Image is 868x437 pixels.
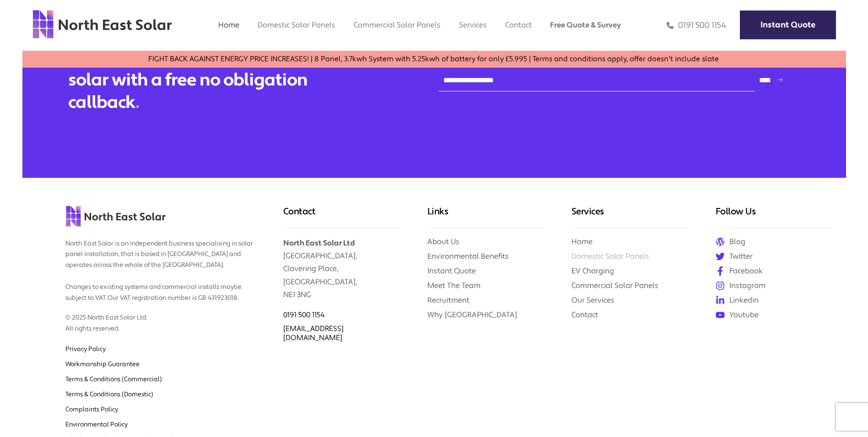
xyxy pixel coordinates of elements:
[505,20,532,30] a: Contact
[716,310,832,320] a: Youtube
[218,20,239,30] a: Home
[571,295,615,305] a: Our Services
[427,205,544,228] h3: Links
[258,20,335,30] a: Domestic Solar Panels
[571,251,649,261] a: Domestic Solar Panels
[65,304,255,335] p: © 2025 North East Solar Ltd. All rights reserved.
[716,281,832,291] a: Instagram
[427,310,517,320] a: Why [GEOGRAPHIC_DATA]
[439,69,800,91] form: Contact form
[716,310,725,320] img: youtube icon
[32,9,173,39] img: north east solar logo
[667,20,674,31] img: phone icon
[65,229,255,304] p: North East Solar is an independent business specialising in solar panel installation, that is bas...
[716,251,832,261] a: Twitter
[571,237,593,246] a: Home
[283,310,325,320] a: 0191 500 1154
[283,324,344,342] a: [EMAIL_ADDRESS][DOMAIN_NAME]
[667,20,726,31] a: 0191 500 1154
[283,205,400,228] h3: Contact
[65,375,162,384] a: Terms & Conditions (Commercial)
[550,20,621,30] a: Free Quote & Survey
[716,266,832,276] a: Facebook
[716,296,725,305] img: linkedin icon
[135,91,139,113] span: .
[65,360,140,368] a: Workmanship Guarantee
[740,11,836,39] a: Instant Quote
[716,237,832,247] a: Blog
[65,405,118,414] a: Complaints Policy
[427,281,480,290] a: Meet The Team
[716,266,725,276] img: facebook icon
[65,345,106,353] a: Privacy Policy
[716,237,725,246] img: Wordpress icon
[65,421,128,429] a: Environmental Policy
[716,281,725,290] img: instagram icon
[716,295,832,305] a: Linkedin
[459,20,487,30] a: Services
[283,238,355,248] b: North East Solar Ltd
[571,266,614,276] a: EV Charging
[571,310,598,320] a: Contact
[716,252,725,261] img: twitter icon
[283,228,400,301] p: [GEOGRAPHIC_DATA], Clavering Place, [GEOGRAPHIC_DATA], NE1 3NG
[427,237,459,246] a: About Us
[427,266,476,276] a: Instant Quote
[571,281,658,290] a: Commercial Solar Panels
[68,46,343,114] h2: See how much you can save with solar with a free no obligation callback
[65,205,166,227] img: north east solar logo
[65,390,153,399] a: Terms & Conditions (Domestic)
[354,20,441,30] a: Commercial Solar Panels
[716,205,832,228] h3: Follow Us
[427,295,469,305] a: Recruitment
[571,205,688,228] h3: Services
[427,251,509,261] a: Environmental Benefits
